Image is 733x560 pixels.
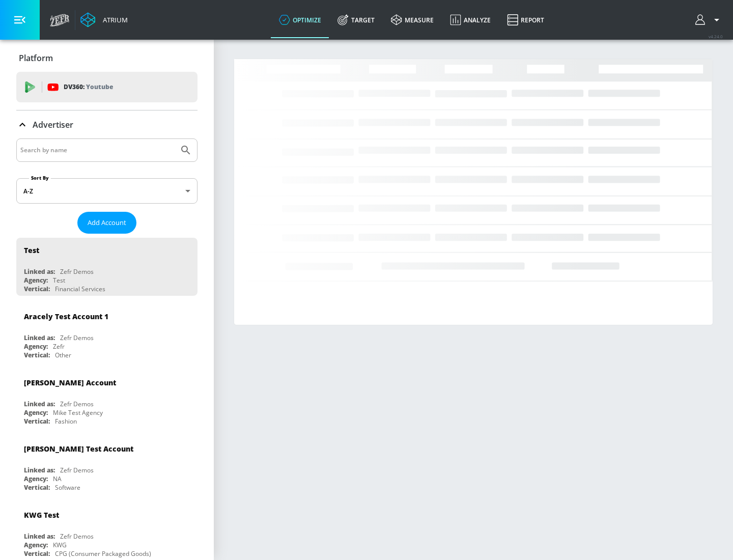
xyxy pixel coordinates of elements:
div: Zefr [53,342,65,351]
a: Analyze [442,2,499,38]
div: Vertical: [24,483,50,492]
div: [PERSON_NAME] Test Account [24,444,133,454]
div: [PERSON_NAME] Account [24,378,116,387]
div: Aracely Test Account 1Linked as:Zefr DemosAgency:ZefrVertical:Other [16,304,198,362]
div: Linked as: [24,532,55,541]
p: Youtube [86,81,113,92]
div: Aracely Test Account 1 [24,312,108,321]
div: KWG Test [24,510,59,520]
div: Agency: [24,408,48,417]
button: Add Account [77,212,136,234]
div: [PERSON_NAME] Test AccountLinked as:Zefr DemosAgency:NAVertical:Software [16,436,198,494]
div: Zefr Demos [60,267,94,276]
div: NA [53,474,62,483]
div: DV360: Youtube [16,72,198,102]
div: Financial Services [55,285,105,293]
div: Linked as: [24,267,55,276]
div: Vertical: [24,351,50,359]
a: Report [499,2,552,38]
div: Agency: [24,276,48,285]
div: A-Z [16,178,198,204]
div: Atrium [99,15,128,24]
div: Fashion [55,417,77,426]
div: Mike Test Agency [53,408,103,417]
div: Zefr Demos [60,333,94,342]
input: Search by name [20,144,175,157]
div: Advertiser [16,110,198,139]
div: [PERSON_NAME] AccountLinked as:Zefr DemosAgency:Mike Test AgencyVertical:Fashion [16,370,198,428]
span: v 4.24.0 [709,34,723,39]
div: Zefr Demos [60,532,94,541]
div: TestLinked as:Zefr DemosAgency:TestVertical:Financial Services [16,238,198,296]
div: Vertical: [24,417,50,426]
div: Vertical: [24,285,50,293]
div: Vertical: [24,549,50,558]
p: Platform [19,52,53,64]
div: Linked as: [24,466,55,474]
div: Linked as: [24,333,55,342]
div: Zefr Demos [60,400,94,408]
label: Sort By [29,175,51,181]
div: Software [55,483,80,492]
p: DV360: [64,81,113,93]
a: measure [383,2,442,38]
div: Linked as: [24,400,55,408]
a: Atrium [80,12,128,27]
div: Other [55,351,71,359]
span: Add Account [88,217,126,229]
a: optimize [271,2,329,38]
a: Target [329,2,383,38]
p: Advertiser [33,119,73,130]
div: Agency: [24,342,48,351]
div: Test [53,276,65,285]
div: Test [24,245,39,255]
div: CPG (Consumer Packaged Goods) [55,549,151,558]
div: Agency: [24,474,48,483]
div: Agency: [24,541,48,549]
div: Zefr Demos [60,466,94,474]
div: KWG [53,541,67,549]
div: Platform [16,44,198,72]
